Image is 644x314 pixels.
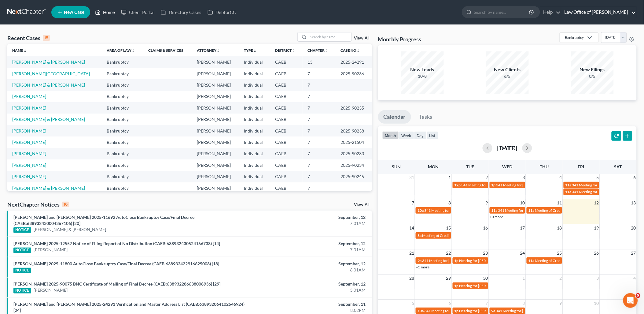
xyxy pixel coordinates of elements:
[239,79,270,91] td: Individual
[102,56,143,68] td: Bankruptcy
[596,275,600,282] span: 3
[594,249,600,257] span: 26
[336,125,372,136] td: 2025-90238
[270,125,303,136] td: CAEB
[594,300,600,307] span: 10
[428,164,439,169] span: Mon
[192,56,239,68] td: [PERSON_NAME]
[204,7,239,18] a: DebtorCC
[12,140,46,145] a: [PERSON_NAME]
[303,102,336,114] td: 7
[491,183,496,187] span: 1p
[239,136,270,148] td: Individual
[275,48,295,53] a: Districtunfold_more
[270,56,303,68] td: CAEB
[192,136,239,148] td: [PERSON_NAME]
[239,125,270,136] td: Individual
[102,114,143,125] td: Bankruptcy
[446,224,452,232] span: 15
[540,164,549,169] span: Thu
[565,35,584,40] div: Bankruptcy
[12,48,27,53] a: Nameunfold_more
[102,159,143,171] td: Bankruptcy
[13,288,31,293] div: NOTICE
[341,48,360,53] a: Case Nounfold_more
[13,261,219,266] a: [PERSON_NAME] 2025-11800 AutoClose Bankruptcy Case/Final Decree (CAEB:638932422916625008) [18]
[102,136,143,148] td: Bankruptcy
[454,308,459,313] span: 1p
[64,10,84,15] span: New Case
[427,131,438,140] button: list
[483,249,489,257] span: 23
[491,308,495,313] span: 9a
[132,49,135,53] i: unfold_more
[34,287,68,293] a: [PERSON_NAME]
[557,199,563,207] span: 11
[270,68,303,79] td: CAEB
[535,208,635,213] span: Meeting of Creditors for [PERSON_NAME] & [PERSON_NAME]
[309,32,351,41] input: Search by name...
[143,44,192,56] th: Claims & Services
[633,275,637,282] span: 4
[522,174,526,181] span: 3
[454,258,459,263] span: 1p
[485,199,489,207] span: 9
[192,114,239,125] td: [PERSON_NAME]
[192,68,239,79] td: [PERSON_NAME]
[13,281,220,286] a: [PERSON_NAME] 2025-90075 BNC Certificate of Mailing of Final Decree (CAEB:638932286638008936) [29]
[424,308,512,313] span: 341 Meeting for [PERSON_NAME] & [PERSON_NAME]
[540,7,561,18] a: Help
[414,110,438,124] a: Tasks
[446,275,452,282] span: 29
[559,275,563,282] span: 2
[354,36,370,40] a: View All
[336,56,372,68] td: 2025-24291
[491,208,498,213] span: 11a
[336,68,372,79] td: 2025-90236
[378,36,421,43] h3: Monthly Progress
[448,300,452,307] span: 6
[270,159,303,171] td: CAEB
[303,79,336,91] td: 7
[520,224,526,232] span: 17
[399,131,414,140] button: week
[239,91,270,102] td: Individual
[270,102,303,114] td: CAEB
[557,224,563,232] span: 18
[244,48,257,53] a: Typeunfold_more
[270,171,303,182] td: CAEB
[107,48,135,53] a: Area of Lawunfold_more
[239,148,270,159] td: Individual
[216,49,220,53] i: unfold_more
[565,183,572,187] span: 11a
[401,73,444,79] div: 10/8
[559,174,563,181] span: 4
[459,283,507,288] span: Hearing for [PERSON_NAME]
[303,56,336,68] td: 13
[594,199,600,207] span: 12
[239,182,270,194] td: Individual
[336,102,372,114] td: 2025-90235
[270,182,303,194] td: CAEB
[303,68,336,79] td: 7
[466,164,474,169] span: Tue
[270,114,303,125] td: CAEB
[596,174,600,181] span: 5
[303,182,336,194] td: 7
[520,249,526,257] span: 24
[561,7,636,18] a: Law Office of [PERSON_NAME]
[303,114,336,125] td: 7
[378,110,411,124] a: Calendar
[252,287,366,293] div: 3:01AM
[535,258,635,263] span: Meeting of Creditors for [PERSON_NAME] & [PERSON_NAME]
[462,183,542,187] span: 341 Meeting for Cariss Milano & [PERSON_NAME]
[158,7,204,18] a: Directory Cases
[102,102,143,114] td: Bankruptcy
[448,174,452,181] span: 1
[303,148,336,159] td: 7
[454,283,459,288] span: 1p
[192,182,239,194] td: [PERSON_NAME]
[416,265,429,269] a: +5 more
[102,79,143,91] td: Bankruptcy
[336,148,372,159] td: 2025-90233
